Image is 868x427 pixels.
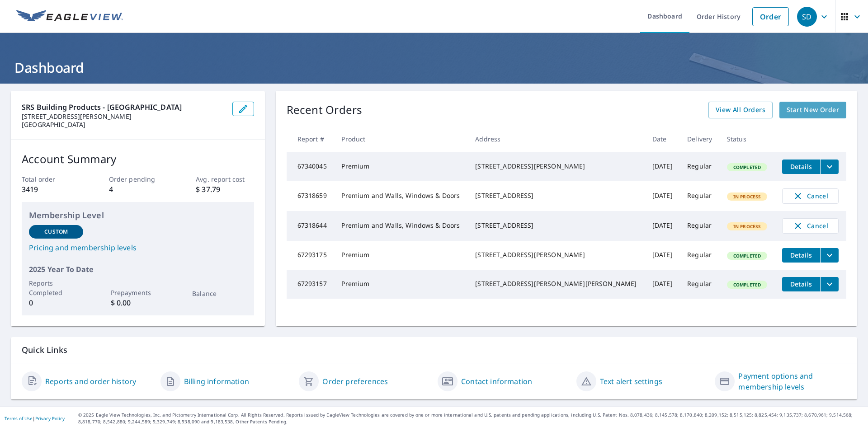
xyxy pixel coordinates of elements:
button: detailsBtn-67340045 [782,160,820,174]
span: Details [788,280,815,288]
span: Start New Order [787,104,839,116]
p: Order pending [109,174,167,184]
p: [GEOGRAPHIC_DATA] [22,121,225,129]
td: Regular [680,181,720,211]
td: Regular [680,270,720,299]
button: Cancel [782,188,839,204]
p: Total order [22,174,80,184]
td: Regular [680,152,720,181]
th: Status [720,126,775,152]
img: EV Logo [16,10,123,23]
th: Date [645,126,680,152]
td: 67293175 [287,241,335,270]
p: 3419 [22,184,80,195]
span: Cancel [792,191,829,202]
span: View All Orders [716,104,765,116]
a: Start New Order [779,102,846,118]
button: filesDropdownBtn-67293157 [820,277,839,291]
p: © 2025 Eagle View Technologies, Inc. and Pictometry International Corp. All Rights Reserved. Repo... [78,412,863,425]
td: [DATE] [645,241,680,270]
p: Membership Level [29,209,247,221]
a: Terms of Use [5,415,33,422]
p: Reports Completed [29,278,83,297]
a: Order preferences [322,376,388,387]
div: [STREET_ADDRESS] [475,191,638,200]
button: Cancel [782,218,839,234]
span: Completed [728,253,766,259]
span: Cancel [792,221,829,231]
p: $ 0.00 [111,297,165,308]
button: filesDropdownBtn-67340045 [820,160,839,174]
div: [STREET_ADDRESS] [475,221,638,230]
p: Quick Links [22,344,846,356]
a: Privacy Policy [35,415,65,422]
p: Recent Orders [287,102,363,118]
a: Text alert settings [600,376,662,387]
td: Premium [334,270,468,299]
td: [DATE] [645,152,680,181]
td: [DATE] [645,211,680,241]
p: Custom [44,228,68,236]
span: Completed [728,282,766,288]
td: Premium and Walls, Windows & Doors [334,181,468,211]
th: Delivery [680,126,720,152]
div: SD [797,7,817,27]
td: [DATE] [645,270,680,299]
p: Prepayments [111,288,165,297]
td: 67293157 [287,270,335,299]
a: View All Orders [708,102,773,118]
p: Balance [192,289,246,298]
a: Payment options and membership levels [738,371,846,392]
td: 67340045 [287,152,335,181]
td: Regular [680,241,720,270]
p: Account Summary [22,151,254,167]
p: [STREET_ADDRESS][PERSON_NAME] [22,113,225,121]
p: SRS Building Products - [GEOGRAPHIC_DATA] [22,102,225,113]
span: Details [788,251,815,259]
p: 0 [29,297,83,308]
p: 2025 Year To Date [29,264,247,275]
th: Product [334,126,468,152]
p: $ 37.79 [196,184,254,195]
button: filesDropdownBtn-67293175 [820,248,839,263]
td: Premium [334,152,468,181]
td: Regular [680,211,720,241]
p: 4 [109,184,167,195]
a: Reports and order history [45,376,136,387]
button: detailsBtn-67293157 [782,277,820,291]
span: In Process [728,223,767,230]
div: [STREET_ADDRESS][PERSON_NAME] [475,250,638,259]
th: Report # [287,126,335,152]
td: 67318659 [287,181,335,211]
td: 67318644 [287,211,335,241]
h1: Dashboard [11,58,857,77]
div: [STREET_ADDRESS][PERSON_NAME] [475,162,638,171]
span: In Process [728,193,767,200]
p: | [5,416,65,421]
a: Order [752,7,789,26]
p: Avg. report cost [196,174,254,184]
td: [DATE] [645,181,680,211]
td: Premium [334,241,468,270]
th: Address [468,126,645,152]
td: Premium and Walls, Windows & Doors [334,211,468,241]
a: Billing information [184,376,249,387]
div: [STREET_ADDRESS][PERSON_NAME][PERSON_NAME] [475,279,638,288]
span: Completed [728,164,766,170]
button: detailsBtn-67293175 [782,248,820,263]
a: Pricing and membership levels [29,242,247,253]
span: Details [788,162,815,171]
a: Contact information [461,376,532,387]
